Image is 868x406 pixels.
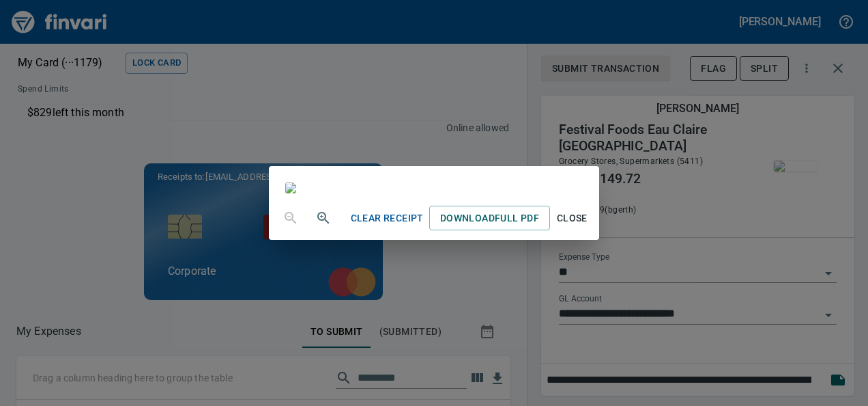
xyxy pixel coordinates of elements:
[550,206,594,231] button: Close
[429,206,550,231] a: DownloadFull PDF
[555,210,588,227] span: Close
[285,182,296,193] img: receipts%2Fmarketjohnson%2F2025-08-15%2FB10Eozaul2f2NYltSRKTKPZFpSw1__Uow9akX63Rz1KfBfBtHy.jpg
[345,206,429,231] button: Clear Receipt
[351,210,424,227] span: Clear Receipt
[440,210,539,227] span: Download Full PDF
